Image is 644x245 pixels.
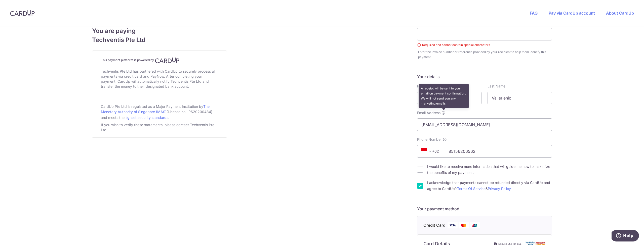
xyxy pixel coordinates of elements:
[101,102,218,121] div: CardUp Pte Ltd is regulated as a Major Payment Institution by (License no.: PS20200484) and meets...
[459,222,469,228] img: Mastercard
[417,42,552,47] small: Required and cannot contain special characters
[155,57,180,63] img: CardUp
[427,180,552,192] label: I acknowledge that payments cannot be refunded directly via CardUp and agree to CardUp’s &
[549,11,595,16] a: Pay via CardUp account
[612,230,639,242] iframe: Opens a widget where you can find more information
[457,186,486,191] a: Terms Of Service
[417,92,481,104] input: First name
[417,84,435,89] label: First Name
[470,222,480,228] img: Union Pay
[101,68,218,90] div: Techventis Pte Ltd has partnered with CardUp to securely process all payments via credit card and...
[10,10,35,16] img: CardUp
[125,115,168,120] a: highest security standards
[419,84,469,108] div: A receipt will be sent to your email on payment confirmation. We will not send you any marketing ...
[417,206,552,212] h5: Your payment method
[606,11,634,16] a: About CardUp
[420,148,442,154] span: +62
[417,110,440,115] span: Email Address
[101,57,218,63] h4: This payment platform is powered by
[418,50,552,60] div: Enter the invoice number or reference provided by your recipient to help them identify this payment.
[488,186,511,191] a: Privacy Policy
[423,222,446,228] span: Credit Card
[427,164,552,176] label: I would like to receive more information that will guide me how to maximize the benefits of my pa...
[417,74,552,80] h5: Your details
[488,92,552,104] input: Last name
[417,118,552,131] input: Email address
[101,121,218,133] div: If you wish to verify these statements, please contact Techventis Pte Ltd.
[448,222,458,228] img: Visa
[530,11,538,16] a: FAQ
[92,35,227,44] span: Techventis Pte Ltd
[417,137,442,142] span: Phone Number
[421,148,433,154] span: +62
[92,26,227,35] span: You are paying
[488,84,505,89] label: Last Name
